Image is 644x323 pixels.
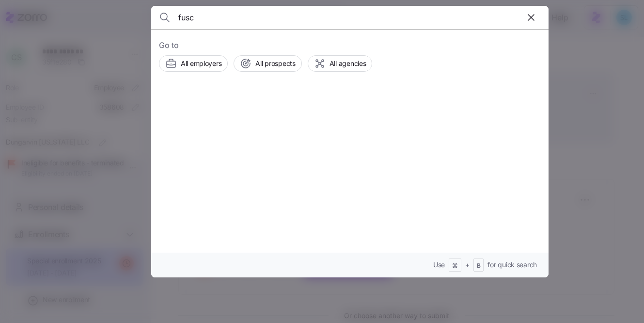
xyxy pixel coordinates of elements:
[433,260,445,270] span: Use
[465,260,470,270] span: +
[330,59,366,68] span: All agencies
[452,262,458,270] span: ⌘
[234,55,301,72] button: All prospects
[255,59,295,68] span: All prospects
[487,260,537,270] span: for quick search
[477,262,481,270] span: B
[181,59,221,68] span: All employers
[159,55,228,72] button: All employers
[308,55,373,72] button: All agencies
[159,39,541,51] span: Go to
